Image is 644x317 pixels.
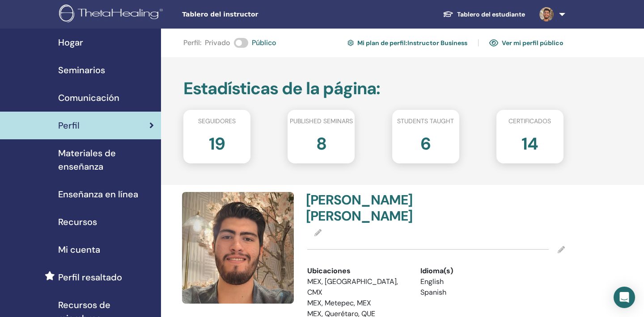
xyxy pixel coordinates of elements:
[58,215,97,229] span: Recursos
[198,117,236,126] span: Seguidores
[183,38,201,48] span: Perfil :
[58,243,100,256] span: Mi cuenta
[397,117,454,126] span: Students taught
[58,119,80,132] span: Perfil
[205,38,230,48] span: Privado
[59,4,166,25] img: logo.png
[183,79,563,99] h2: Estadísticas de la página :
[347,38,354,47] img: cog.svg
[508,117,551,126] span: Certificados
[306,192,431,224] h4: [PERSON_NAME] [PERSON_NAME]
[420,287,520,298] li: Spanish
[521,129,538,154] h2: 14
[489,36,563,50] a: Ver mi perfil público
[539,7,554,21] img: default.jpg
[436,6,532,23] a: Tablero del estudiante
[182,192,294,304] img: default.jpg
[209,129,225,154] h2: 19
[489,39,498,47] img: eye.svg
[420,276,520,287] li: English
[307,276,407,298] li: MEX, [GEOGRAPHIC_DATA], CMX
[347,36,467,50] a: Mi plan de perfil:Instructor Business
[290,117,353,126] span: Published seminars
[420,129,431,154] h2: 6
[58,271,122,284] span: Perfil resaltado
[614,287,635,308] div: Open Intercom Messenger
[58,36,83,49] span: Hogar
[443,10,453,18] img: graduation-cap-white.svg
[420,266,520,276] div: Idioma(s)
[307,266,351,276] span: Ubicaciones
[58,146,154,173] span: Materiales de enseñanza
[307,298,407,309] li: MEX, Metepec, MEX
[182,10,316,19] span: Tablero del instructor
[316,129,326,154] h2: 8
[252,38,276,48] span: Público
[58,63,105,77] span: Seminarios
[58,188,138,201] span: Enseñanza en línea
[58,91,119,104] span: Comunicación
